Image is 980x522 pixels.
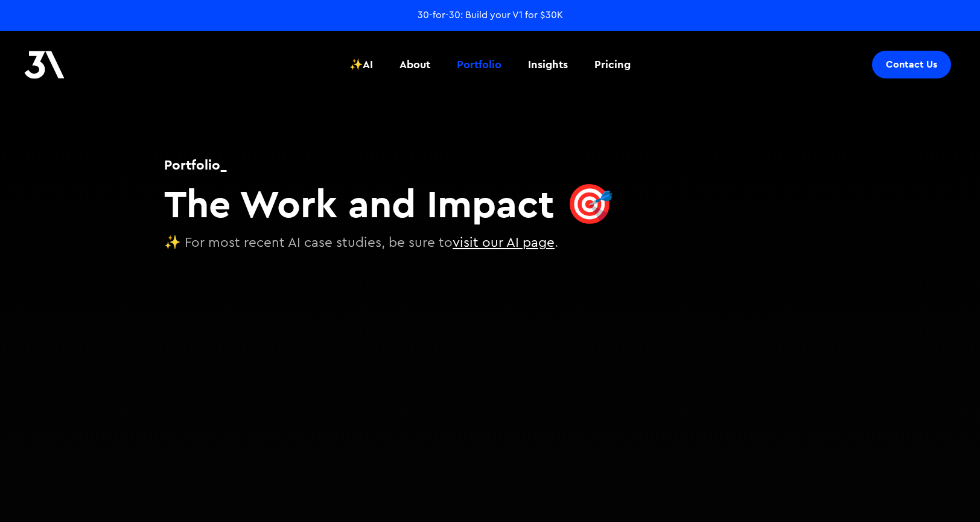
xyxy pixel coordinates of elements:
a: visit our AI page [453,236,555,249]
div: About [399,57,430,72]
a: ✨AI [342,42,380,87]
div: Contact Us [886,59,937,71]
div: Insights [528,57,568,72]
a: Insights [521,42,575,87]
a: Pricing [587,42,638,87]
a: Portfolio [450,42,509,87]
div: Pricing [594,57,631,72]
p: ✨ For most recent AI case studies, be sure to . [164,233,614,253]
h2: The Work and Impact 🎯 [164,180,614,227]
a: 30-for-30: Build your V1 for $30K [418,8,563,22]
a: About [392,42,437,87]
a: Contact Us [872,51,951,78]
div: Portfolio [457,57,501,72]
div: ✨AI [349,57,373,72]
h1: Portfolio_ [164,155,614,174]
